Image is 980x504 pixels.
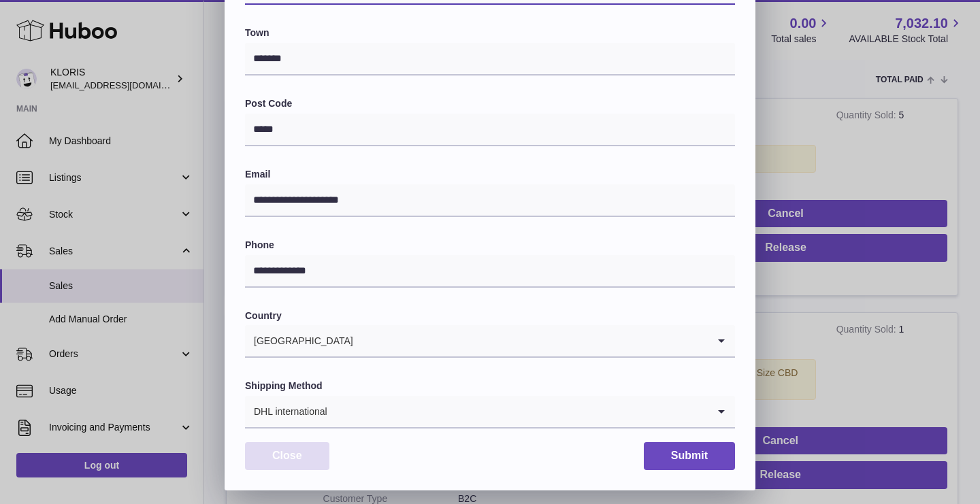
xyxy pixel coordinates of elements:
[245,396,735,429] div: Search for option
[644,442,735,470] button: Submit
[245,168,735,181] label: Email
[245,396,328,427] span: DHL international
[245,442,329,470] button: Close
[245,27,735,39] label: Town
[245,325,735,358] div: Search for option
[354,325,708,356] input: Search for option
[245,97,735,110] label: Post Code
[245,380,735,392] label: Shipping Method
[245,309,735,322] label: Country
[328,396,708,427] input: Search for option
[245,239,735,252] label: Phone
[245,325,354,356] span: [GEOGRAPHIC_DATA]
